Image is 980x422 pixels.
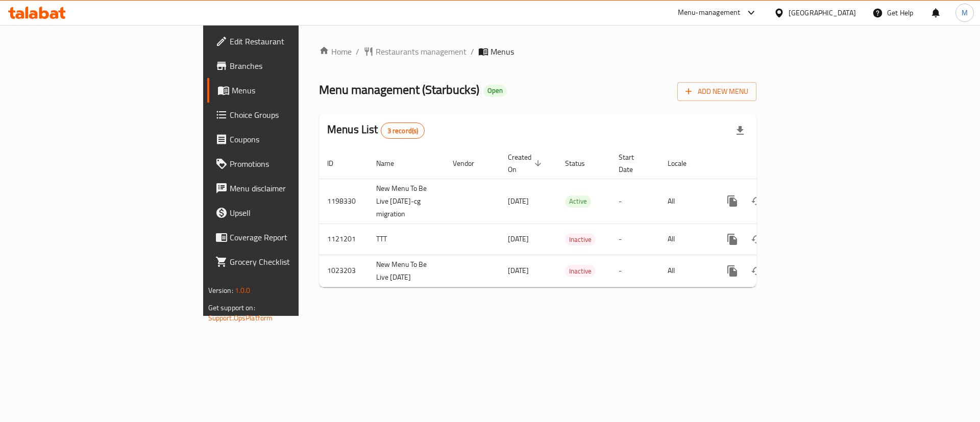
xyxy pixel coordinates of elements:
[207,54,367,78] a: Branches
[565,265,596,277] span: Inactive
[508,194,529,208] span: [DATE]
[745,259,769,283] button: Change Status
[363,45,467,58] a: Restaurants management
[230,256,359,268] span: Grocery Checklist
[230,207,359,219] span: Upsell
[230,35,359,47] span: Edit Restaurant
[327,157,347,169] span: ID
[962,7,968,18] span: M
[208,311,273,325] a: Support.OpsPlatform
[230,182,359,194] span: Menu disclaimer
[232,84,359,96] span: Menus
[319,148,826,287] table: enhanced table
[745,189,769,213] button: Change Status
[230,231,359,243] span: Coverage Report
[678,7,741,19] div: Menu-management
[610,179,659,224] td: -
[207,103,367,127] a: Choice Groups
[491,45,514,58] span: Menus
[208,301,255,314] span: Get support on:
[208,284,233,297] span: Version:
[381,126,425,136] span: 3 record(s)
[565,195,591,208] div: Active
[235,284,251,297] span: 1.0.0
[230,133,359,145] span: Coupons
[319,78,479,101] span: Menu management ( Starbucks )
[368,224,445,255] td: TTT
[565,265,596,277] div: Inactive
[610,224,659,255] td: -
[712,148,826,179] th: Actions
[207,201,367,225] a: Upsell
[677,82,756,101] button: Add New Menu
[230,60,359,72] span: Branches
[376,45,467,58] span: Restaurants management
[610,255,659,287] td: -
[659,179,712,224] td: All
[720,189,745,213] button: more
[745,227,769,252] button: Change Status
[668,157,700,169] span: Locale
[368,255,445,287] td: New Menu To Be Live [DATE]
[483,85,507,97] div: Open
[207,78,367,103] a: Menus
[230,158,359,170] span: Promotions
[207,152,367,176] a: Promotions
[471,45,474,58] li: /
[508,264,529,277] span: [DATE]
[720,259,745,283] button: more
[728,118,752,143] div: Export file
[565,157,598,169] span: Status
[685,85,748,98] span: Add New Menu
[659,255,712,287] td: All
[207,225,367,250] a: Coverage Report
[327,122,425,139] h2: Menus List
[207,127,367,152] a: Coupons
[565,195,591,207] span: Active
[207,250,367,274] a: Grocery Checklist
[789,7,856,18] div: [GEOGRAPHIC_DATA]
[508,151,545,176] span: Created On
[381,122,425,139] div: Total records count
[720,227,745,252] button: more
[453,157,487,169] span: Vendor
[319,45,756,58] nav: breadcrumb
[368,179,445,224] td: New Menu To Be Live [DATE]-cg migration
[508,232,529,245] span: [DATE]
[376,157,407,169] span: Name
[207,29,367,54] a: Edit Restaurant
[619,151,647,176] span: Start Date
[230,109,359,121] span: Choice Groups
[207,176,367,201] a: Menu disclaimer
[565,234,596,245] span: Inactive
[483,86,507,95] span: Open
[659,224,712,255] td: All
